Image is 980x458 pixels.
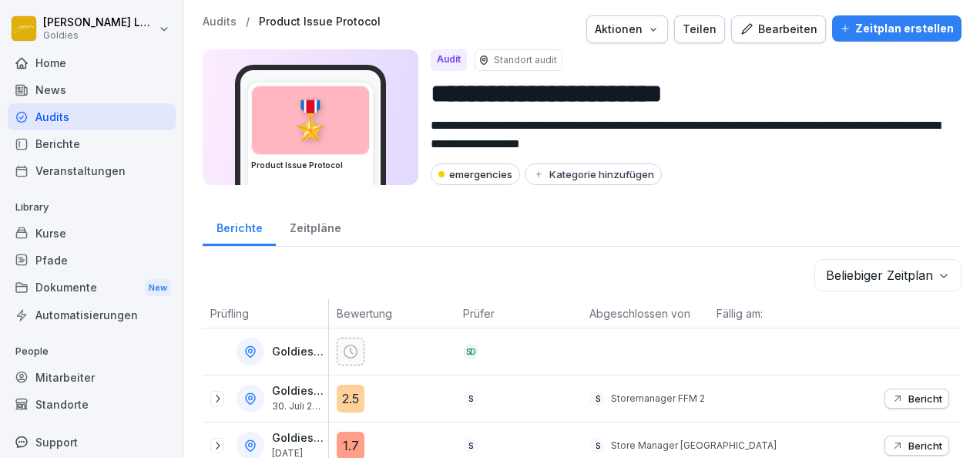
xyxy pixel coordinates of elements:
p: 30. Juli 2025 [272,401,325,412]
p: Goldies [GEOGRAPHIC_DATA] [272,345,325,359]
p: / [246,15,250,29]
button: Zeitplan erstellen [832,15,962,42]
button: Aktionen [586,15,668,43]
a: Automatisierungen [8,301,176,328]
a: Home [8,49,176,76]
div: S [463,438,478,453]
div: Bearbeiten [740,21,817,38]
p: Store Manager [GEOGRAPHIC_DATA] [611,439,777,453]
div: New [145,279,171,297]
p: Library [8,195,176,220]
p: Abgeschlossen von [589,305,700,322]
div: S [589,438,605,453]
a: Veranstaltungen [8,157,176,184]
p: Storemanager FFM 2 [611,392,705,406]
div: SD [463,344,478,359]
a: Mitarbeiter [8,364,176,391]
th: Fällig am: [709,299,835,328]
p: Bewertung [337,305,448,322]
p: Bericht [908,392,942,405]
div: Audit [431,49,467,71]
p: Prüfling [210,305,321,322]
div: Support [8,429,176,456]
div: 2.5 [337,385,364,413]
p: Goldies [GEOGRAPHIC_DATA] [272,432,325,445]
div: Aktionen [595,21,659,38]
a: Zeitpläne [276,207,354,246]
button: Teilen [674,15,725,43]
div: Dokumente [8,274,176,302]
p: People [8,339,176,364]
p: Goldies [43,30,156,41]
p: Goldies FFM 2 [272,385,325,398]
a: Kurse [8,220,176,247]
a: DokumenteNew [8,274,176,302]
button: Bericht [884,389,949,409]
h3: Product Issue Protocol [251,160,370,171]
a: Berichte [203,207,276,246]
div: Teilen [683,21,717,38]
div: Zeitplan erstellen [840,20,954,37]
div: Kategorie hinzufügen [532,168,654,180]
div: emergencies [431,163,520,185]
a: Product Issue Protocol [259,15,381,29]
a: Pfade [8,247,176,274]
button: Bericht [884,436,949,456]
a: Berichte [8,130,176,157]
a: Audits [8,103,176,130]
div: 🎖️ [252,86,369,154]
button: Bearbeiten [731,15,826,43]
p: Standort audit [494,53,557,67]
th: Prüfer [455,299,582,328]
p: [PERSON_NAME] Loska [43,16,156,29]
div: S [589,391,605,406]
p: Bericht [908,439,942,452]
button: Kategorie hinzufügen [525,163,662,185]
a: News [8,76,176,103]
a: Standorte [8,391,176,418]
div: S [463,391,478,406]
a: Audits [203,15,237,29]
